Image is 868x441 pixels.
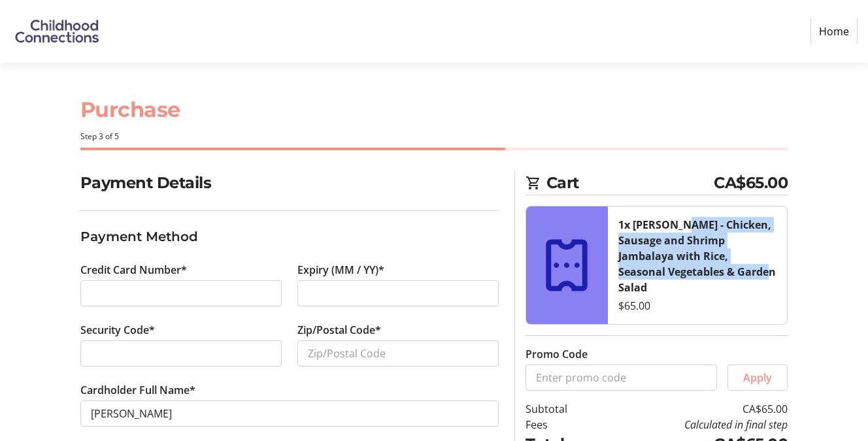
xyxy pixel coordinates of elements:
[91,346,271,361] iframe: Secure CVC input frame
[526,346,588,362] label: Promo Code
[714,171,788,195] span: CA$65.00
[618,298,777,314] div: $65.00
[80,227,499,246] h3: Payment Method
[80,382,195,398] label: Cardholder Full Name*
[526,365,718,391] input: Enter promo code
[308,286,488,301] iframe: Secure expiration date input frame
[297,340,499,367] input: Zip/Postal Code
[80,400,499,427] input: Card Holder Name
[297,322,381,338] label: Zip/Postal Code*
[80,262,187,278] label: Credit Card Number*
[618,218,776,295] strong: 1x [PERSON_NAME] - Chicken, Sausage and Shrimp Jambalaya with Rice, Seasonal Vegetables & Garden ...
[601,401,788,417] td: CA$65.00
[80,131,788,142] div: Step 3 of 5
[80,171,499,195] h2: Payment Details
[743,370,772,385] span: Apply
[10,5,103,57] img: Childhood Connections 's Logo
[810,19,858,44] a: Home
[91,286,271,301] iframe: Secure card number input frame
[80,322,155,338] label: Security Code*
[80,94,788,125] h1: Purchase
[526,401,601,417] td: Subtotal
[546,171,714,195] span: Cart
[526,417,601,433] td: Fees
[727,365,788,391] button: Apply
[297,262,384,278] label: Expiry (MM / YY)*
[601,417,788,433] td: Calculated in final step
